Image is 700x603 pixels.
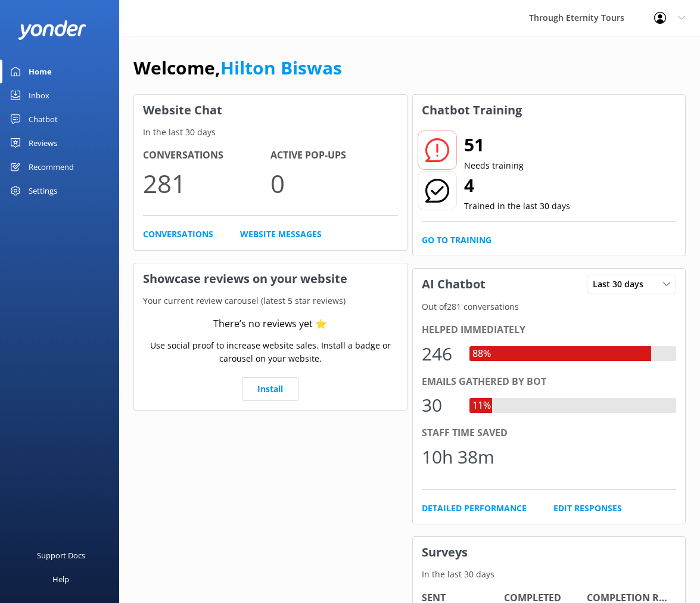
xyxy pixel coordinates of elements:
[422,502,527,515] a: Detailed Performance
[413,269,494,300] h3: AI Chatbot
[242,377,298,401] a: Install
[413,300,686,313] p: Out of 281 conversations
[29,131,57,155] div: Reviews
[270,163,398,203] p: 0
[29,155,74,179] div: Recommend
[413,537,686,568] h3: Surveys
[134,263,407,294] h3: Showcase reviews on your website
[422,340,458,368] div: 246
[143,228,213,241] a: Conversations
[469,398,494,414] div: 11%
[593,278,651,291] span: Last 30 days
[37,543,85,567] div: Support Docs
[464,171,570,200] h2: 4
[18,20,86,40] img: yonder-white-logo.png
[422,322,677,338] div: Helped immediately
[422,374,677,390] div: Emails gathered by bot
[464,200,570,213] p: Trained in the last 30 days
[220,55,342,80] a: Hilton Biswas
[464,130,524,159] h2: 51
[469,346,494,362] div: 88%
[464,159,524,172] p: Needs training
[52,567,69,591] div: Help
[134,95,407,126] h3: Website Chat
[270,148,398,163] h4: Active Pop-ups
[422,234,491,247] a: Go to Training
[422,425,677,441] div: Staff time saved
[29,60,52,83] div: Home
[29,179,57,203] div: Settings
[553,502,622,515] a: Edit Responses
[213,316,327,332] div: There’s no reviews yet ⭐
[143,339,398,366] p: Use social proof to increase website sales. Install a badge or carousel on your website.
[422,443,494,471] div: 10h 38m
[143,163,270,203] p: 281
[29,83,49,107] div: Inbox
[133,54,342,82] h1: Welcome,
[413,568,686,581] p: In the last 30 days
[413,95,531,126] h3: Chatbot Training
[29,107,58,131] div: Chatbot
[134,126,407,139] p: In the last 30 days
[240,228,322,241] a: Website Messages
[134,294,407,307] p: Your current review carousel (latest 5 star reviews)
[422,391,458,419] div: 30
[143,148,270,163] h4: Conversations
